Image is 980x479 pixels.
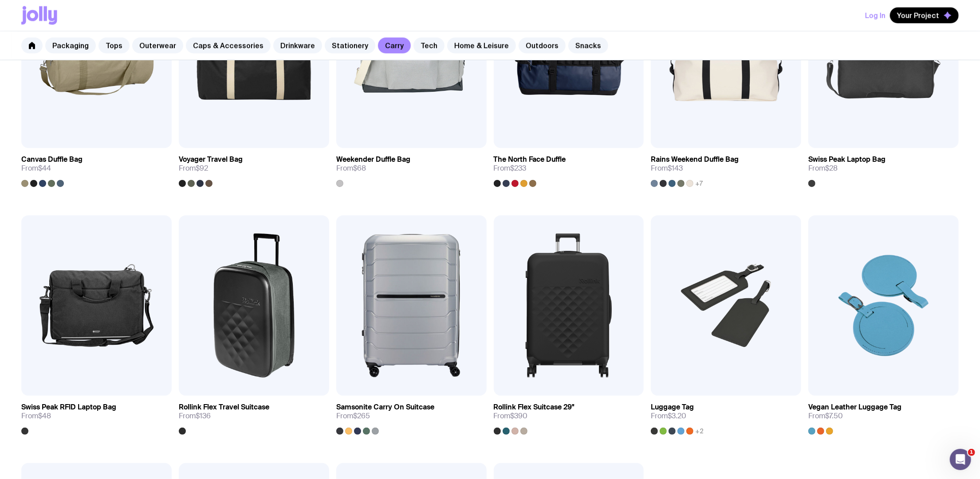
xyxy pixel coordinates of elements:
[890,8,959,23] button: Your Project
[179,396,329,435] a: Rollink Flex Travel SuitcaseFrom$136
[651,155,739,164] h3: Rains Weekend Duffle Bag
[336,148,487,187] a: Weekender Duffle BagFrom$68
[179,148,329,187] a: Voyager Travel BagFrom$92
[98,38,130,54] a: Tops
[336,155,410,164] h3: Weekender Duffle Bag
[808,396,959,435] a: Vegan Leather Luggage TagFrom$7.50
[808,148,959,187] a: Swiss Peak Laptop BagFrom$28
[21,148,172,187] a: Canvas Duffle BagFrom$44
[808,164,838,173] span: From
[179,412,211,421] span: From
[519,38,566,54] a: Outdoors
[186,38,271,54] a: Caps & Accessories
[808,412,843,421] span: From
[325,38,375,54] a: Stationery
[968,449,975,456] span: 1
[494,164,527,173] span: From
[897,11,939,20] span: Your Project
[651,164,683,173] span: From
[21,396,172,435] a: Swiss Peak RFID Laptop BagFrom$48
[336,396,487,435] a: Samsonite Carry On SuitcaseFrom$265
[21,412,51,421] span: From
[21,164,51,173] span: From
[196,164,208,173] span: $92
[808,403,901,412] h3: Vegan Leather Luggage Tag
[413,38,445,54] a: Tech
[336,412,370,421] span: From
[808,155,886,164] h3: Swiss Peak Laptop Bag
[38,164,51,173] span: $44
[447,38,516,54] a: Home & Leisure
[21,403,116,412] h3: Swiss Peak RFID Laptop Bag
[825,411,843,421] span: $7.50
[336,164,366,173] span: From
[353,164,366,173] span: $68
[494,148,644,187] a: The North Face DuffleFrom$233
[494,412,528,421] span: From
[950,449,971,470] iframe: Intercom live chat
[651,396,801,435] a: Luggage TagFrom$3.20+2
[651,412,686,421] span: From
[494,403,575,412] h3: Rollink Flex Suitcase 29"
[38,411,51,421] span: $48
[353,411,370,421] span: $265
[378,38,411,54] a: Carry
[511,164,527,173] span: $233
[132,38,183,54] a: Outerwear
[21,155,83,164] h3: Canvas Duffle Bag
[196,411,211,421] span: $136
[511,411,528,421] span: $390
[695,180,703,187] span: +7
[273,38,322,54] a: Drinkware
[45,38,96,54] a: Packaging
[494,155,566,164] h3: The North Face Duffle
[179,403,269,412] h3: Rollink Flex Travel Suitcase
[179,164,208,173] span: From
[651,148,801,187] a: Rains Weekend Duffle BagFrom$143+7
[336,403,434,412] h3: Samsonite Carry On Suitcase
[494,396,644,435] a: Rollink Flex Suitcase 29"From$390
[825,164,838,173] span: $28
[568,38,608,54] a: Snacks
[695,428,704,435] span: +2
[865,8,886,23] button: Log In
[651,403,694,412] h3: Luggage Tag
[668,411,686,421] span: $3.20
[668,164,683,173] span: $143
[179,155,243,164] h3: Voyager Travel Bag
